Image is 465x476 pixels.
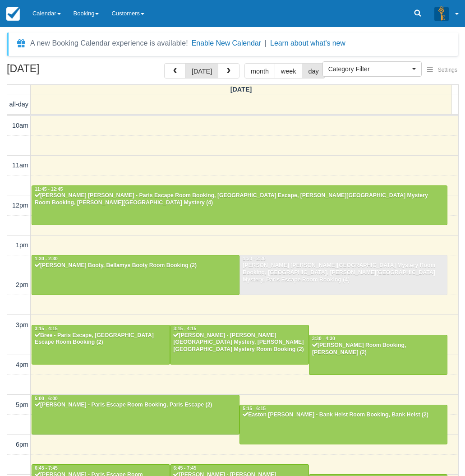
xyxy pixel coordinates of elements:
[6,7,20,21] img: checkfront-main-nav-mini-logo.png
[34,402,237,409] div: [PERSON_NAME] - Paris Escape Room Booking, Paris Escape (2)
[173,466,196,471] span: 6:45 - 7:45
[322,61,422,77] button: Category Filter
[12,162,28,169] span: 11am
[32,185,447,225] a: 11:45 - 12:45[PERSON_NAME] [PERSON_NAME] - Paris Escape Room Booking, [GEOGRAPHIC_DATA] Escape, [...
[35,326,58,331] span: 3:15 - 4:15
[438,67,457,73] span: Settings
[434,6,449,21] img: A3
[16,441,28,448] span: 6pm
[192,39,261,48] button: Enable New Calendar
[270,39,345,47] a: Learn about what's new
[35,466,58,471] span: 6:45 - 7:45
[309,335,447,374] a: 3:30 - 4:30[PERSON_NAME] Room Booking, [PERSON_NAME] (2)
[185,63,218,79] button: [DATE]
[16,361,28,368] span: 4pm
[170,325,308,365] a: 3:15 - 4:15[PERSON_NAME] - [PERSON_NAME][GEOGRAPHIC_DATA] Mystery, [PERSON_NAME][GEOGRAPHIC_DATA]...
[312,336,335,341] span: 3:30 - 4:30
[7,63,121,80] h2: [DATE]
[34,192,445,207] div: [PERSON_NAME] [PERSON_NAME] - Paris Escape Room Booking, [GEOGRAPHIC_DATA] Escape, [PERSON_NAME][...
[35,187,63,192] span: 11:45 - 12:45
[242,411,445,419] div: Easton [PERSON_NAME] - Bank Heist Room Booking, Bank Heist (2)
[34,262,237,269] div: [PERSON_NAME] Booty, Bellamys Booty Room Booking (2)
[32,325,170,365] a: 3:15 - 4:15Bree - Paris Escape, [GEOGRAPHIC_DATA] Escape Room Booking (2)
[32,395,239,434] a: 5:00 - 6:00[PERSON_NAME] - Paris Escape Room Booking, Paris Escape (2)
[9,101,28,108] span: all-day
[32,255,239,295] a: 1:30 - 2:30[PERSON_NAME] Booty, Bellamys Booty Room Booking (2)
[302,63,325,79] button: day
[239,405,447,444] a: 5:15 - 6:15Easton [PERSON_NAME] - Bank Heist Room Booking, Bank Heist (2)
[312,342,445,356] div: [PERSON_NAME] Room Booking, [PERSON_NAME] (2)
[230,86,252,93] span: [DATE]
[35,256,58,261] span: 1:30 - 2:30
[16,281,28,288] span: 2pm
[12,122,28,129] span: 10am
[265,39,267,47] span: |
[30,38,188,49] div: A new Booking Calendar experience is available!
[422,64,463,77] button: Settings
[242,262,445,284] div: [PERSON_NAME] [PERSON_NAME][GEOGRAPHIC_DATA] Mystery Room Booking, [GEOGRAPHIC_DATA], [PERSON_NAM...
[35,396,58,401] span: 5:00 - 6:00
[244,63,275,79] button: month
[16,321,28,328] span: 3pm
[243,256,266,261] span: 1:30 - 2:30
[239,255,447,295] a: 1:30 - 2:30[PERSON_NAME] [PERSON_NAME][GEOGRAPHIC_DATA] Mystery Room Booking, [GEOGRAPHIC_DATA], ...
[16,241,28,249] span: 1pm
[243,406,266,411] span: 5:15 - 6:15
[173,332,306,354] div: [PERSON_NAME] - [PERSON_NAME][GEOGRAPHIC_DATA] Mystery, [PERSON_NAME][GEOGRAPHIC_DATA] Mystery Ro...
[12,202,28,209] span: 12pm
[173,326,196,331] span: 3:15 - 4:15
[275,63,303,79] button: week
[16,401,28,408] span: 5pm
[328,65,410,74] span: Category Filter
[34,332,167,347] div: Bree - Paris Escape, [GEOGRAPHIC_DATA] Escape Room Booking (2)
